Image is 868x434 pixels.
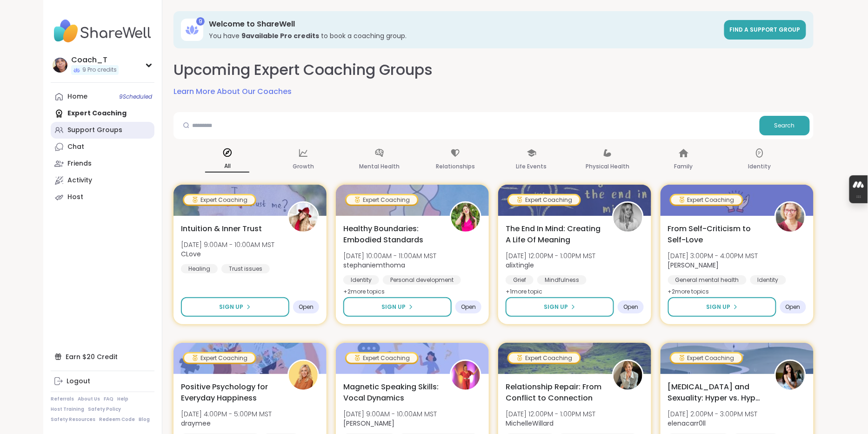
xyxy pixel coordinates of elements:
[509,195,580,205] div: Expert Coaching
[506,381,602,404] span: Relationship Repair: From Conflict to Connection
[776,203,805,232] img: Fausta
[181,419,211,428] b: draymee
[174,86,292,97] a: Learn More About Our Coaches
[668,419,706,428] b: elenacarr0ll
[382,303,406,311] span: Sign Up
[537,275,587,285] div: Mindfulness
[67,193,83,202] div: Host
[668,260,719,270] b: [PERSON_NAME]
[67,142,84,152] div: Chat
[51,122,154,139] a: Support Groups
[506,223,602,246] span: The End In Mind: Creating A Life Of Meaning
[181,409,272,419] span: [DATE] 4:00PM - 5:00PM MST
[67,126,122,135] div: Support Groups
[343,297,452,317] button: Sign Up
[614,203,642,232] img: alixtingle
[104,396,114,402] a: FAQ
[730,26,801,33] span: Find a support group
[221,264,270,274] div: Trust issues
[506,251,595,260] span: [DATE] 12:00PM - 1:00PM MST
[506,260,534,270] b: alixtingle
[299,303,314,311] span: Open
[451,361,480,390] img: Lisa_LaCroix
[623,303,638,311] span: Open
[139,416,150,423] a: Blog
[71,55,119,65] div: Coach_T
[506,409,595,419] span: [DATE] 12:00PM - 1:00PM MST
[181,240,274,249] span: [DATE] 9:00AM - 10:00AM MST
[516,161,547,172] p: Life Events
[181,249,201,259] b: CLove
[117,396,128,402] a: Help
[51,416,95,423] a: Safety Resources
[174,60,433,80] h2: Upcoming Expert Coaching Groups
[671,354,742,363] div: Expert Coaching
[241,31,319,40] b: 9 available Pro credit s
[51,172,154,189] a: Activity
[707,303,731,311] span: Sign Up
[343,223,440,246] span: Healthy Boundaries: Embodied Standards
[347,354,417,363] div: Expert Coaching
[668,251,758,260] span: [DATE] 3:00PM - 4:00PM MST
[51,406,84,413] a: Host Training
[181,381,277,404] span: Positive Psychology for Everyday Happiness
[88,406,121,413] a: Safety Policy
[668,275,747,285] div: General mental health
[461,303,476,311] span: Open
[748,161,771,172] p: Identity
[196,17,205,26] div: 9
[451,203,480,232] img: stephaniemthoma
[509,354,580,363] div: Expert Coaching
[343,419,394,428] b: [PERSON_NAME]
[786,303,801,311] span: Open
[289,203,318,232] img: CLove
[289,361,318,390] img: draymee
[67,159,92,168] div: Friends
[82,66,117,74] span: 9 Pro credits
[750,275,786,285] div: Identity
[181,264,218,274] div: Healing
[184,195,255,205] div: Expert Coaching
[184,354,255,363] div: Expert Coaching
[343,251,436,260] span: [DATE] 10:00AM - 11:00AM MST
[99,416,135,423] a: Redeem Code
[51,396,74,402] a: Referrals
[343,381,440,404] span: Magnetic Speaking Skills: Vocal Dynamics
[51,15,154,47] img: ShareWell Nav Logo
[506,275,534,285] div: Grief
[544,303,568,311] span: Sign Up
[205,160,249,173] p: All
[760,116,810,135] button: Search
[67,92,87,101] div: Home
[668,223,764,246] span: From Self-Criticism to Self-Love
[724,20,806,40] a: Find a support group
[671,195,742,205] div: Expert Coaching
[53,58,67,73] img: Coach_T
[674,161,693,172] p: Family
[51,139,154,155] a: Chat
[181,223,262,234] span: Intuition & Inner Trust
[51,88,154,105] a: Home9Scheduled
[209,31,719,40] h3: You have to book a coaching group.
[359,161,400,172] p: Mental Health
[119,93,152,100] span: 9 Scheduled
[220,303,244,311] span: Sign Up
[343,260,405,270] b: stephaniemthoma
[67,377,90,386] div: Logout
[67,176,92,185] div: Activity
[347,195,417,205] div: Expert Coaching
[586,161,629,172] p: Physical Health
[343,409,437,419] span: [DATE] 9:00AM - 10:00AM MST
[51,155,154,172] a: Friends
[506,297,614,317] button: Sign Up
[383,275,461,285] div: Personal development
[614,361,642,390] img: MichelleWillard
[181,297,289,317] button: Sign Up
[51,348,154,365] div: Earn $20 Credit
[506,419,554,428] b: MichelleWillard
[668,381,764,404] span: [MEDICAL_DATA] and Sexuality: Hyper vs. Hypo Sexuality
[51,189,154,206] a: Host
[668,297,776,317] button: Sign Up
[776,361,805,390] img: elenacarr0ll
[78,396,100,402] a: About Us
